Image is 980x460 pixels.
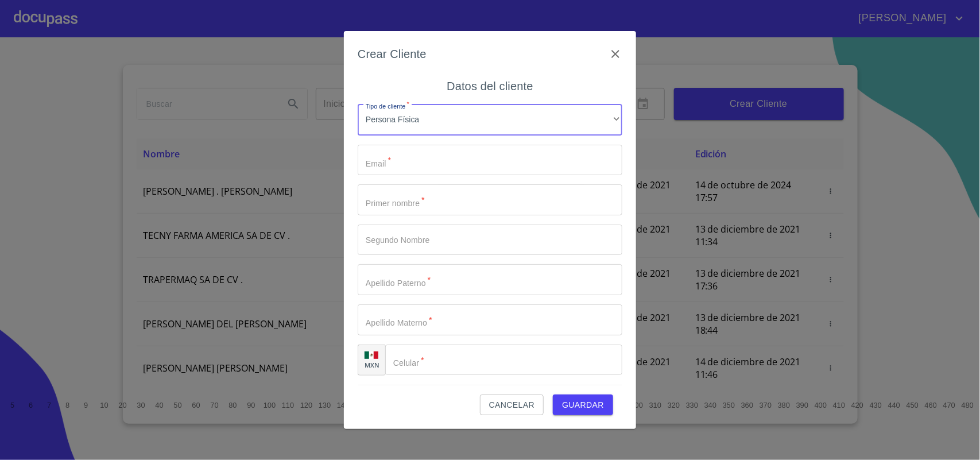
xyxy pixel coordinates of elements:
[553,395,613,416] button: Guardar
[489,398,534,412] span: Cancelar
[365,351,378,360] img: R93DlvwvvjP9fbrDwZeCRYBHk45OWMq+AAOlFVsxT89f82nwPLnD58IP7+ANJEaWYhP0Tx8kkA0WlQMPQsAAgwAOmBj20AXj6...
[562,398,604,412] span: Guardar
[447,77,533,95] h6: Datos del cliente
[480,395,544,416] button: Cancelar
[358,105,622,136] div: Persona Física
[358,45,427,63] h6: Crear Cliente
[365,361,379,369] p: MXN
